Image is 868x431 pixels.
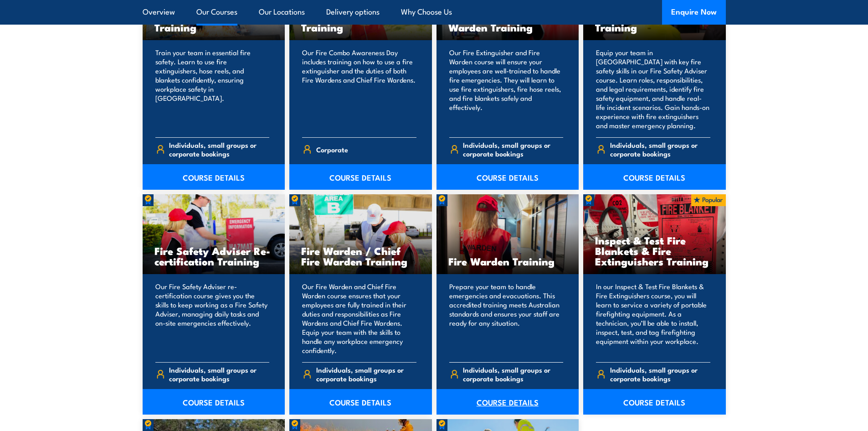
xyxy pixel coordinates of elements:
[583,389,726,415] a: COURSE DETAILS
[154,245,273,266] h3: Fire Safety Adviser Re-certification Training
[289,164,432,190] a: COURSE DETAILS
[449,282,564,355] p: Prepare your team to handle emergencies and evacuations. This accredited training meets Australia...
[143,164,285,190] a: COURSE DETAILS
[437,164,579,190] a: COURSE DETAILS
[595,11,714,32] h3: Fire Safety Adviser Training
[596,48,710,130] p: Equip your team in [GEOGRAPHIC_DATA] with key fire safety skills in our Fire Safety Adviser cours...
[463,140,563,158] span: Individuals, small groups or corporate bookings
[583,164,726,190] a: COURSE DETAILS
[169,365,269,383] span: Individuals, small groups or corporate bookings
[143,389,285,415] a: COURSE DETAILS
[302,282,416,355] p: Our Fire Warden and Chief Fire Warden course ensures that your employees are fully trained in the...
[289,389,432,415] a: COURSE DETAILS
[155,282,270,355] p: Our Fire Safety Adviser re-certification course gives you the skills to keep working as a Fire Sa...
[610,365,710,383] span: Individuals, small groups or corporate bookings
[596,282,710,355] p: In our Inspect & Test Fire Blankets & Fire Extinguishers course, you will learn to service a vari...
[302,48,416,130] p: Our Fire Combo Awareness Day includes training on how to use a fire extinguisher and the duties o...
[449,48,564,130] p: Our Fire Extinguisher and Fire Warden course will ensure your employees are well-trained to handl...
[316,365,416,383] span: Individuals, small groups or corporate bookings
[463,365,563,383] span: Individuals, small groups or corporate bookings
[595,235,714,266] h3: Inspect & Test Fire Blankets & Fire Extinguishers Training
[154,11,273,32] h3: Fire Extinguisher Training
[448,11,567,32] h3: Fire Extinguisher / Fire Warden Training
[301,245,420,266] h3: Fire Warden / Chief Fire Warden Training
[316,142,348,156] span: Corporate
[448,256,567,266] h3: Fire Warden Training
[155,48,270,130] p: Train your team in essential fire safety. Learn to use fire extinguishers, hose reels, and blanke...
[437,389,579,415] a: COURSE DETAILS
[169,140,269,158] span: Individuals, small groups or corporate bookings
[610,140,710,158] span: Individuals, small groups or corporate bookings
